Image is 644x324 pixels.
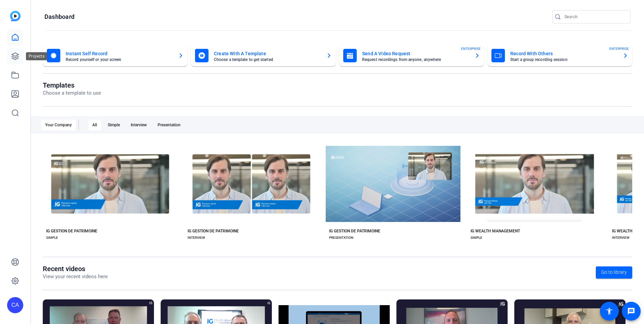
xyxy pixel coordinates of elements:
[43,273,108,281] p: View your recent videos here
[362,58,469,62] mat-card-subtitle: Request recordings from anyone, anywhere
[510,50,617,58] mat-card-title: Record With Others
[43,89,101,97] p: Choose a template to use
[596,266,632,279] a: Go to library
[26,52,47,60] div: Projects
[104,120,124,130] div: Simple
[41,120,76,130] div: Your Company
[88,120,101,130] div: All
[487,45,632,66] button: Record With OthersStart a group recording sessionENTERPRISE
[214,58,321,62] mat-card-subtitle: Choose a template to get started
[43,81,101,89] h1: Templates
[471,235,482,240] div: SIMPLE
[188,235,205,240] div: INTERVIEW
[510,58,617,62] mat-card-subtitle: Start a group recording session
[66,58,173,62] mat-card-subtitle: Record yourself or your screen
[362,50,469,58] mat-card-title: Send A Video Request
[188,228,239,234] div: IG GESTION DE PATRIMOINE
[46,235,58,240] div: SIMPLE
[10,11,21,21] img: blue-gradient.svg
[66,50,173,58] mat-card-title: Instant Self Record
[627,307,635,315] mat-icon: message
[44,13,74,21] h1: Dashboard
[43,45,188,66] button: Instant Self RecordRecord yourself or your screen
[127,120,151,130] div: Interview
[214,50,321,58] mat-card-title: Create With A Template
[605,307,613,315] mat-icon: accessibility
[43,265,108,273] h1: Recent videos
[191,45,336,66] button: Create With A TemplateChoose a template to get started
[46,228,97,234] div: IG GESTION DE PATRIMOINE
[612,235,630,240] div: INTERVIEW
[609,46,629,51] span: ENTERPRISE
[565,13,625,21] input: Search
[329,228,380,234] div: IG GESTION DE PATRIMOINE
[7,297,23,313] div: CA
[339,45,484,66] button: Send A Video RequestRequest recordings from anyone, anywhereENTERPRISE
[329,235,353,240] div: PRESENTATION
[471,228,520,234] div: IG WEALTH MANAGEMENT
[461,46,481,51] span: ENTERPRISE
[154,120,185,130] div: Presentation
[601,269,627,276] span: Go to library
